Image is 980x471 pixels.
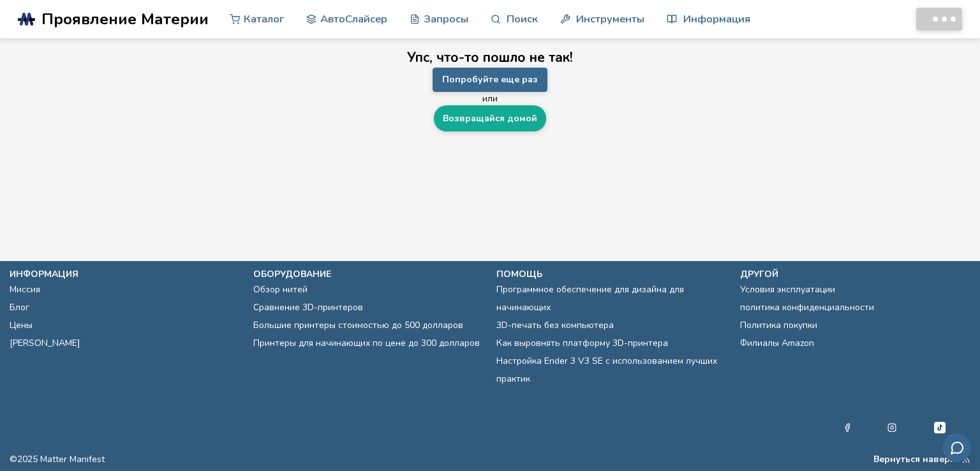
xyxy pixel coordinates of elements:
a: Большие принтеры стоимостью до 500 долларов [253,317,463,334]
font: Вернуться наверх [873,453,955,465]
font: Политика покупки [740,319,817,331]
a: RSS-канал [961,454,970,465]
font: Проявление Материи [41,8,209,30]
a: Сравнение 3D-принтеров [253,299,363,317]
font: Инструменты [576,11,644,26]
font: © [10,453,17,465]
a: Тик Ток [932,420,947,435]
font: или [482,93,498,105]
font: Matter Manifest [40,453,105,465]
font: Условия эксплуатации [740,283,835,295]
font: Каталог [244,11,284,26]
font: Обзор нитей [253,283,308,295]
font: АвтоСлайсер [320,11,387,26]
font: 2025 [17,453,38,465]
button: Отправить отзыв по электронной почте [942,433,971,462]
font: информация [10,268,78,280]
a: Блог [10,299,29,317]
font: Блог [10,301,29,313]
a: 3D-печать без компьютера [496,317,614,334]
a: Условия эксплуатации [740,281,835,299]
a: Филиалы Amazon [740,334,814,352]
a: Принтеры для начинающих по цене до 300 долларов [253,334,480,352]
font: Как выровнять платформу 3D-принтера [496,337,668,349]
a: политика конфиденциальности [740,299,874,317]
font: Миссия [10,283,40,295]
font: 3D-печать без компьютера [496,319,614,331]
font: Запросы [424,11,468,26]
font: Цены [10,319,33,331]
a: Цены [10,317,33,334]
font: Большие принтеры стоимостью до 500 долларов [253,319,463,331]
font: оборудование [253,268,331,280]
a: [PERSON_NAME] [10,334,80,352]
font: помощь [496,268,542,280]
font: Попробуйте еще раз [442,73,538,86]
a: Возвращайся домой [434,105,546,131]
font: Филиалы Amazon [740,337,814,349]
button: Попробуйте еще раз [433,68,547,92]
font: Информация [683,11,750,26]
font: Сравнение 3D-принтеров [253,301,363,313]
font: Поиск [507,11,538,26]
font: Упс, что-то пошло не так! [407,49,573,66]
font: Программное обеспечение для дизайна для начинающих [496,283,684,313]
a: Фейсбук [843,420,852,435]
button: Вернуться наверх [873,454,955,465]
a: Настройка Ender 3 V3 SE с использованием лучших практик [496,352,727,388]
font: Возвращайся домой [443,112,537,124]
a: Программное обеспечение для дизайна для начинающих [496,281,727,317]
font: Принтеры для начинающих по цене до 300 долларов [253,337,480,349]
font: политика конфиденциальности [740,301,874,313]
a: Как выровнять платформу 3D-принтера [496,334,668,352]
font: [PERSON_NAME] [10,337,80,349]
a: Обзор нитей [253,281,308,299]
font: другой [740,268,778,280]
a: Политика покупки [740,317,817,334]
a: Инстаграм [887,420,896,435]
font: Настройка Ender 3 V3 SE с использованием лучших практик [496,355,717,385]
a: Миссия [10,281,40,299]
